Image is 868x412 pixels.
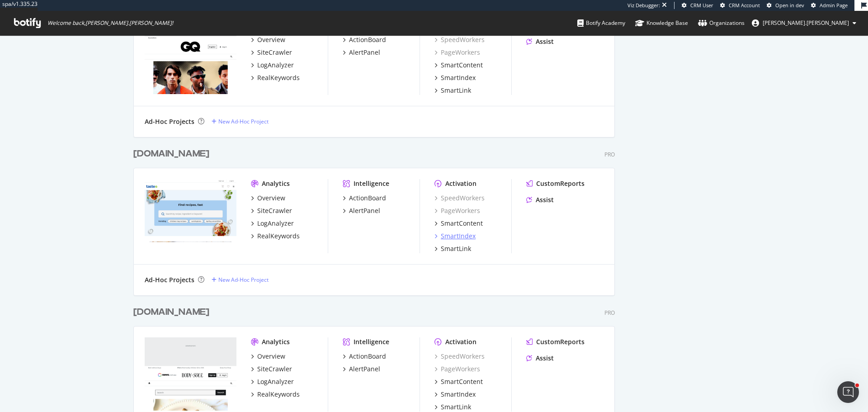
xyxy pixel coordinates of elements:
a: Overview [251,194,285,203]
div: New Ad-Hoc Project [218,276,269,284]
div: SiteCrawler [257,206,292,215]
div: SmartLink [441,244,471,253]
a: LogAnalyzer [251,377,294,386]
div: Assist [536,195,554,204]
div: Ad-Hoc Projects [145,117,194,126]
div: SiteCrawler [257,48,292,57]
a: CustomReports [526,179,585,188]
div: Ad-Hoc Projects [145,275,194,284]
a: Overview [251,35,285,44]
a: SmartLink [434,403,471,412]
div: Overview [257,35,285,44]
a: SmartIndex [434,232,476,241]
a: Knowledge Base [635,11,688,35]
a: CRM User [682,2,713,9]
div: Pro [604,309,615,317]
a: [DOMAIN_NAME] [133,306,213,319]
div: Pro [604,151,615,158]
span: CRM User [690,2,713,9]
iframe: Intercom live chat [837,381,859,403]
img: www.taste.com.au [145,179,236,252]
div: Organizations [698,19,745,28]
div: SpeedWorkers [434,35,485,44]
div: [DOMAIN_NAME] [133,147,209,161]
a: SiteCrawler [251,365,292,374]
div: Knowledge Base [635,19,688,28]
a: SpeedWorkers [434,194,485,203]
div: SmartLink [441,403,471,412]
a: Assist [526,195,554,204]
span: Welcome back, [PERSON_NAME].[PERSON_NAME] ! [47,19,173,27]
img: www.bodyandsoul.com.au [145,337,236,411]
a: ActionBoard [343,194,386,203]
a: AlertPanel [343,206,380,215]
div: Viz Debugger: [627,2,660,9]
a: Assist [526,37,554,46]
div: Activation [445,337,476,346]
div: SmartIndex [441,232,476,241]
div: LogAnalyzer [257,61,294,70]
a: RealKeywords [251,73,300,82]
a: SiteCrawler [251,206,292,215]
div: SmartLink [441,86,471,95]
button: [PERSON_NAME].[PERSON_NAME] [745,16,863,30]
a: [DOMAIN_NAME] [133,147,213,161]
a: CRM Account [720,2,760,9]
div: Intelligence [354,179,389,188]
div: Assist [536,354,554,363]
a: Botify Academy [577,11,625,35]
span: CRM Account [729,2,760,9]
div: AlertPanel [349,365,380,374]
div: AlertPanel [349,48,380,57]
div: SmartContent [441,219,483,228]
a: Organizations [698,11,745,35]
a: SmartLink [434,244,471,253]
div: ActionBoard [349,352,386,361]
div: SmartIndex [441,73,476,82]
a: Open in dev [767,2,804,9]
a: PageWorkers [434,365,480,374]
a: SmartLink [434,86,471,95]
div: RealKeywords [257,390,300,399]
a: PageWorkers [434,48,480,57]
span: lou.aldrin [763,19,849,27]
div: Intelligence [354,337,389,346]
a: Overview [251,352,285,361]
a: New Ad-Hoc Project [212,276,269,284]
a: LogAnalyzer [251,61,294,70]
a: SmartIndex [434,390,476,399]
div: CustomReports [536,337,585,346]
div: Analytics [262,337,290,346]
div: New Ad-Hoc Project [218,118,269,125]
div: SpeedWorkers [434,352,485,361]
div: SmartIndex [441,390,476,399]
div: ActionBoard [349,35,386,44]
a: LogAnalyzer [251,219,294,228]
a: CustomReports [526,337,585,346]
span: Admin Page [820,2,848,9]
a: ActionBoard [343,35,386,44]
a: AlertPanel [343,365,380,374]
a: Assist [526,354,554,363]
div: LogAnalyzer [257,219,294,228]
a: Admin Page [811,2,848,9]
a: RealKeywords [251,232,300,241]
div: AlertPanel [349,206,380,215]
a: SmartContent [434,61,483,70]
div: SmartContent [441,61,483,70]
a: SmartIndex [434,73,476,82]
div: SiteCrawler [257,365,292,374]
div: Botify Academy [577,19,625,28]
div: Analytics [262,179,290,188]
div: Overview [257,194,285,203]
div: Assist [536,37,554,46]
div: PageWorkers [434,206,480,215]
a: New Ad-Hoc Project [212,118,269,125]
a: RealKeywords [251,390,300,399]
a: SmartContent [434,377,483,386]
div: CustomReports [536,179,585,188]
div: LogAnalyzer [257,377,294,386]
